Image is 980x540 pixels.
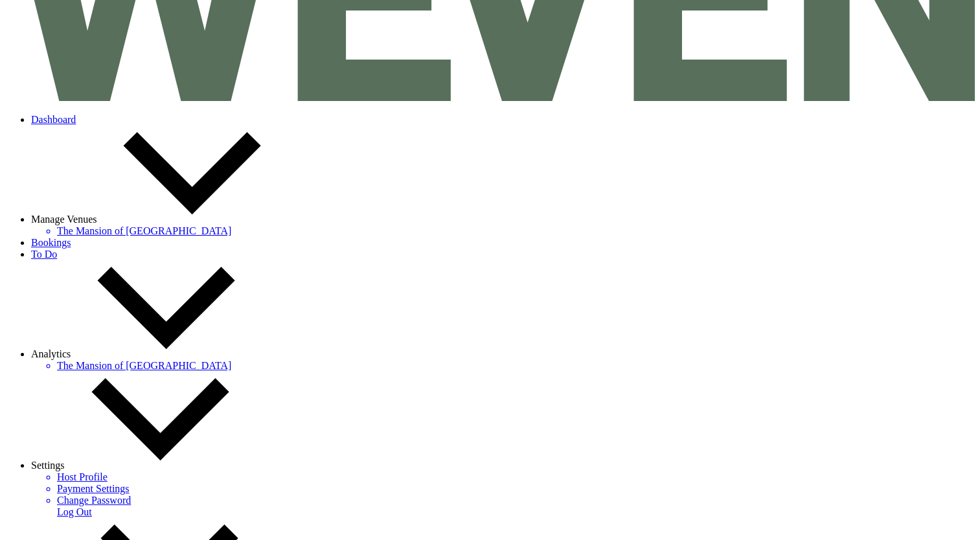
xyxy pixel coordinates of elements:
a: To Do [31,249,57,260]
a: Dashboard [31,114,76,125]
a: Change Password [57,495,975,506]
a: Bookings [31,237,71,248]
span: Manage Venues [31,214,97,225]
a: The Mansion of [GEOGRAPHIC_DATA] [57,225,975,237]
a: Host Profile [57,471,975,483]
a: The Mansion of [GEOGRAPHIC_DATA] [57,360,975,372]
span: Settings [31,460,65,471]
span: Analytics [31,348,71,359]
a: Payment Settings [57,483,975,495]
a: Log Out [57,506,92,517]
